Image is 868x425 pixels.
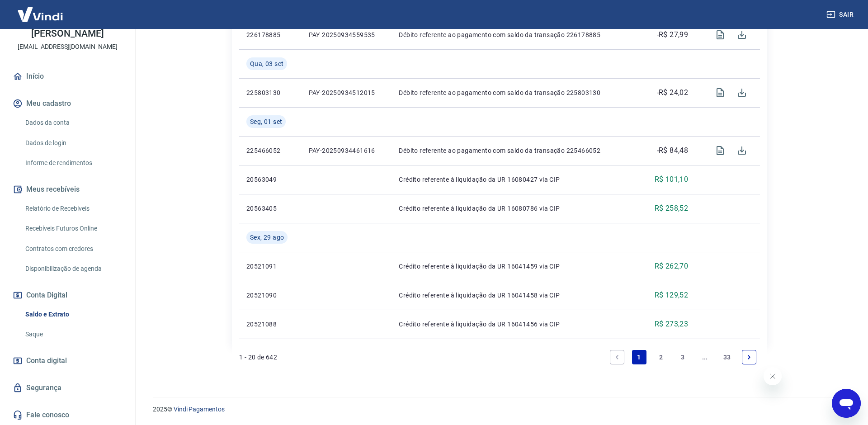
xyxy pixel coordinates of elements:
[22,260,124,278] a: Disponibilização de agenda
[676,350,690,364] a: Page 3
[657,87,689,98] p: -R$ 24,02
[399,291,625,300] p: Crédito referente à liquidação da UR 16041458 via CIP
[655,174,689,185] p: R$ 101,10
[655,319,689,330] p: R$ 273,23
[655,290,689,301] p: R$ 129,52
[309,30,385,39] p: PAY-20250934559535
[250,233,284,242] span: Sex, 29 ago
[11,405,124,425] a: Fale conosco
[731,82,753,104] span: Download
[610,350,624,364] a: Previous page
[657,145,689,156] p: -R$ 84,48
[250,59,283,68] span: Qua, 03 set
[246,30,294,39] p: 226178885
[11,94,124,113] button: Meu cadastro
[399,30,625,39] p: Débito referente ao pagamento com saldo da transação 226178885
[399,204,625,213] p: Crédito referente à liquidação da UR 16080786 via CIP
[246,88,294,97] p: 225803130
[22,113,124,132] a: Dados da conta
[11,285,124,305] button: Conta Digital
[18,42,118,52] p: [EMAIL_ADDRESS][DOMAIN_NAME]
[22,199,124,218] a: Relatório de Recebíveis
[731,24,753,46] span: Download
[11,179,124,199] button: Meus recebíveis
[632,350,646,364] a: Page 1 is your current page
[399,88,625,97] p: Débito referente ao pagamento com saldo da transação 225803130
[399,175,625,184] p: Crédito referente à liquidação da UR 16080427 via CIP
[22,240,124,258] a: Contratos com credores
[309,88,385,97] p: PAY-20250934512015
[26,354,67,367] span: Conta digital
[22,305,124,324] a: Saldo e Extrato
[709,24,731,46] span: Visualizar
[655,203,689,214] p: R$ 258,52
[720,350,735,364] a: Page 33
[239,353,277,362] p: 1 - 20 de 642
[11,351,124,371] a: Conta digital
[709,140,731,161] span: Visualizar
[399,262,625,271] p: Crédito referente à liquidação da UR 16041459 via CIP
[731,140,753,161] span: Download
[246,175,294,184] p: 20563049
[22,134,124,152] a: Dados de login
[246,291,294,300] p: 20521090
[5,6,76,14] span: Olá! Precisa de ajuda?
[606,346,760,368] ul: Pagination
[709,82,731,104] span: Visualizar
[764,367,782,385] iframe: Close message
[309,146,385,155] p: PAY-20250934461616
[246,204,294,213] p: 20563405
[825,6,857,23] button: Sair
[399,320,625,329] p: Crédito referente à liquidação da UR 16041456 via CIP
[22,154,124,172] a: Informe de rendimentos
[654,350,668,364] a: Page 2
[698,350,712,364] a: Jump forward
[742,350,756,364] a: Next page
[22,325,124,344] a: Saque
[31,29,104,38] p: [PERSON_NAME]
[246,146,294,155] p: 225466052
[657,29,689,40] p: -R$ 27,99
[655,261,689,272] p: R$ 262,70
[153,405,846,414] p: 2025 ©
[174,406,225,413] a: Vindi Pagamentos
[399,146,625,155] p: Débito referente ao pagamento com saldo da transação 225466052
[246,262,294,271] p: 20521091
[832,389,861,418] iframe: Button to launch messaging window
[11,66,124,86] a: Início
[250,117,282,126] span: Seg, 01 set
[11,378,124,398] a: Segurança
[11,0,70,28] img: Vindi
[246,320,294,329] p: 20521088
[22,219,124,238] a: Recebíveis Futuros Online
